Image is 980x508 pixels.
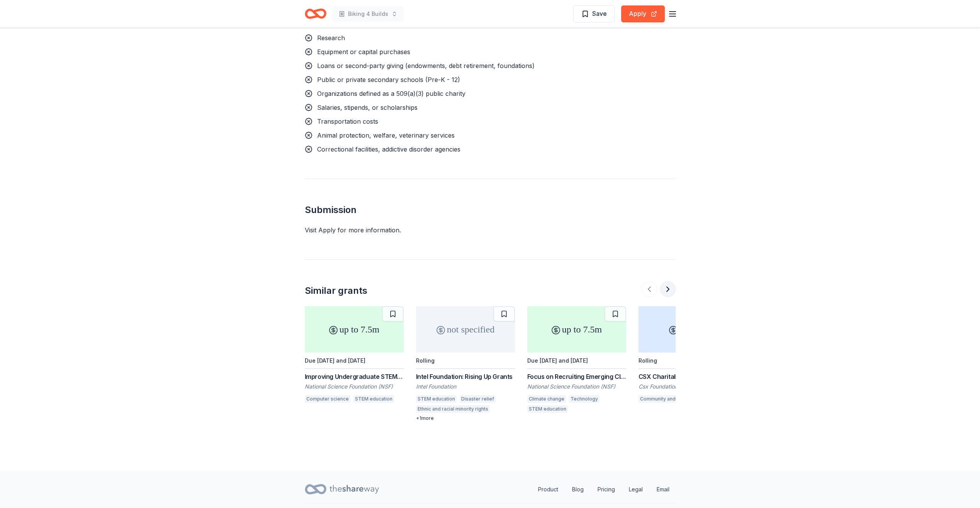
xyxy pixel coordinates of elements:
[348,9,388,19] span: Biking 4 Builds
[317,90,465,97] span: Organizations defined as a 509(a)(3) public charity
[591,482,621,497] a: Pricing
[305,5,326,23] a: Home
[305,383,404,390] div: National Science Foundation (NSF)
[621,5,665,22] button: Apply
[305,204,676,216] h2: Submission
[527,306,626,353] div: up to 7.5m
[416,306,515,353] div: not specified
[623,482,649,497] a: Legal
[305,357,365,364] div: Due [DATE] and [DATE]
[305,372,404,381] div: Improving Undergraduate STEM Education: Computing in Undergraduate Education (352795)
[317,76,460,84] span: Public or private secondary schools (Pre-K - 12)
[317,118,378,125] span: Transportation costs
[317,48,410,56] span: Equipment or capital purchases
[416,405,490,413] div: Ethnic and racial minority rights
[527,383,626,390] div: National Science Foundation (NSF)
[305,306,404,353] div: up to 7.5m
[416,415,515,421] div: + 1 more
[317,34,345,42] span: Research
[527,405,568,413] div: STEM education
[416,306,515,421] a: not specifiedRollingIntel Foundation: Rising Up GrantsIntel FoundationSTEM educationDisaster reli...
[639,395,733,403] div: Community and economic development
[639,383,737,390] div: Csx Foundation Inc
[639,357,657,364] div: Rolling
[333,6,404,22] button: Biking 4 Builds
[639,306,737,353] div: 1k – 5k
[527,306,626,415] a: up to 7.5mDue [DATE] and [DATE]Focus on Recruiting Emerging Climate and Adaptation Scientists and...
[527,395,566,403] div: Climate change
[566,482,590,497] a: Blog
[460,395,496,403] div: Disaster relief
[532,482,564,497] a: Product
[416,383,515,390] div: Intel Foundation
[305,225,676,235] div: Visit Apply for more information.
[639,306,737,405] a: 1k – 5kRollingCSX Charitable Investments- Community Service GrantsCsx Foundation IncCommunity and...
[573,5,615,22] button: Save
[317,104,418,111] span: Salaries, stipends, or scholarships
[305,395,350,403] div: Computer science
[639,372,737,381] div: CSX Charitable Investments- Community Service Grants
[651,482,676,497] a: Email
[569,395,600,403] div: Technology
[592,9,607,19] span: Save
[416,395,457,403] div: STEM education
[416,372,515,381] div: Intel Foundation: Rising Up Grants
[527,357,588,364] div: Due [DATE] and [DATE]
[532,482,676,497] nav: quick links
[305,285,367,297] div: Similar grants
[353,395,394,403] div: STEM education
[416,357,435,364] div: Rolling
[317,131,455,139] span: Animal protection, welfare, veterinary services
[305,306,404,405] a: up to 7.5mDue [DATE] and [DATE]Improving Undergraduate STEM Education: Computing in Undergraduate...
[317,62,535,70] span: Loans or second-party giving (endowments, debt retirement, foundations)
[527,372,626,381] div: Focus on Recruiting Emerging Climate and Adaptation Scientists and Transformers
[317,145,460,153] span: Correctional facilities, addictive disorder agencies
